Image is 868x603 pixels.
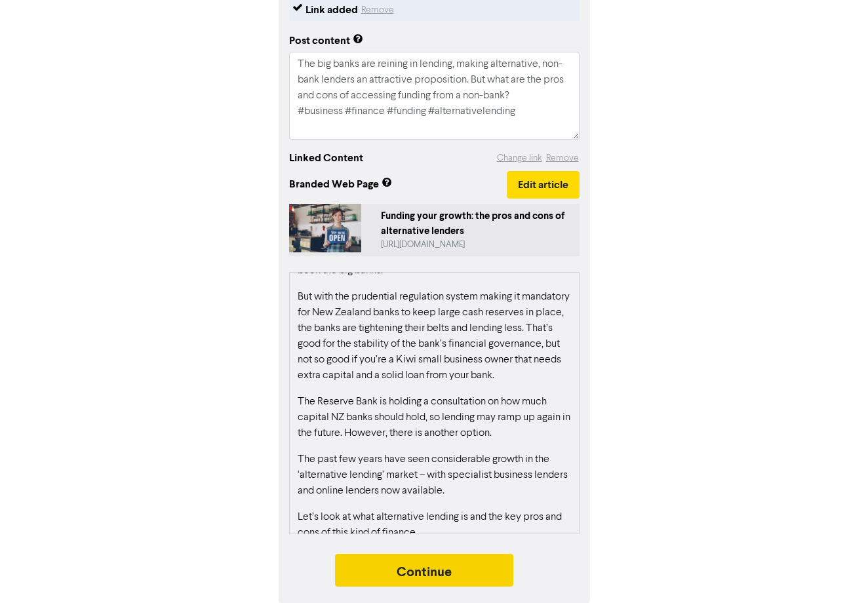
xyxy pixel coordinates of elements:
[802,540,868,603] iframe: Chat Widget
[298,289,571,383] p: But with the prudential regulation system making it mandatory for New Zealand banks to keep large...
[507,171,580,199] button: Edit article
[289,176,507,192] span: Branded Web Page
[335,554,513,587] button: Continue
[298,452,571,499] p: The past few years have seen considerable growth in the ‘alternative lending’ market – with speci...
[496,151,543,166] button: Change link
[289,204,580,256] a: Funding your growth: the pros and cons of alternative lenders[URL][DOMAIN_NAME]
[289,33,363,49] div: Post content
[381,239,574,251] div: https://public2.bomamarketing.com/cp/3Ho3FGPB4Wkwc0my2GOurT?sa=wLAOI4Fl
[289,204,362,252] img: 3Ho3FGPB4Wkwc0my2GOurT-a-woman-is-welcoming-customers-as-the-shop-is-open-HXVO2CE4duA.jpg
[298,394,571,441] p: The Reserve Bank is holding a consultation on how much capital NZ banks should hold, so lending m...
[289,150,363,166] div: Linked Content
[289,52,580,140] textarea: The big banks are reining in lending, making alternative, non-bank lenders an attractive proposit...
[545,151,580,166] button: Remove
[298,509,571,541] p: Let’s look at what alternative lending is and the key pros and cons of this kind of finance.
[361,2,395,18] button: Remove
[306,2,358,18] div: Link added
[381,209,574,239] div: Funding your growth: the pros and cons of alternative lenders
